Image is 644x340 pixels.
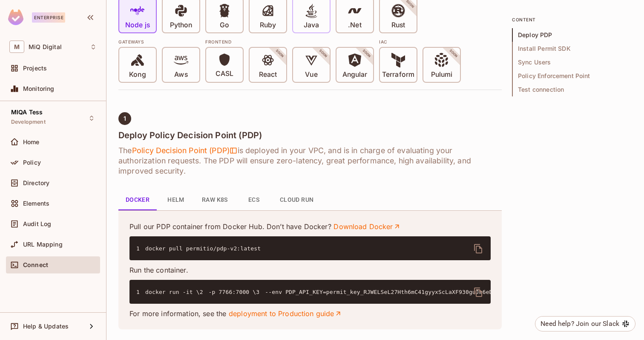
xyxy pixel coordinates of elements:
span: URL Mapping [23,241,63,248]
p: Angular [342,70,368,79]
button: Cloud Run [273,190,321,210]
p: Aws [174,70,187,79]
span: SOON [437,37,470,70]
p: Vue [305,70,317,79]
div: Enterprise [32,12,65,23]
p: Go [220,21,229,29]
button: Raw K8s [195,190,235,210]
span: Install Permit SDK [512,42,632,55]
span: Connect [23,262,48,268]
span: docker run -it \ [145,289,200,295]
span: Elements [23,200,49,207]
span: 2 [200,288,209,296]
span: Deploy PDP [512,28,632,42]
div: Need help? Join our Slack [540,319,619,329]
span: 1 [136,288,145,296]
p: Pulumi [431,70,452,79]
button: ECS [235,190,273,210]
span: Home [23,139,40,145]
p: Node js [125,21,150,29]
span: Directory [23,180,49,186]
span: Development [11,119,46,125]
span: Policy [23,159,41,166]
p: content [512,16,632,23]
span: Audit Log [23,221,51,227]
button: delete [468,282,489,302]
h4: Deploy Policy Decision Point (PDP) [118,130,502,140]
span: M [9,41,24,53]
p: Ruby [260,21,276,29]
img: SReyMgAAAABJRU5ErkJggg== [8,9,23,25]
p: Run the container. [129,265,491,275]
p: React [259,70,277,79]
span: 1 [136,244,145,253]
span: 1 [124,115,126,122]
p: Rust [391,21,405,29]
button: Docker [118,190,157,210]
span: SOON [350,37,383,70]
span: Help & Updates [23,323,69,330]
p: Kong [129,70,146,79]
span: 3 [256,288,265,296]
button: Helm [157,190,195,210]
span: Sync Users [512,55,632,69]
p: CASL [216,70,233,78]
span: Policy Enforcement Point [512,69,632,83]
span: Monitoring [23,85,55,92]
span: docker pull permitio/pdp-v2:latest [145,245,261,252]
p: For more information, see the [129,309,491,318]
span: Workspace: MiQ Digital [29,44,62,50]
h6: The is deployed in your VPC, and is in charge of evaluating your authorization requests. The PDP ... [118,145,502,176]
p: Python [170,21,192,29]
div: Frontend [205,38,374,45]
a: deployment to Production guide [229,309,342,318]
div: Gateways [118,38,200,45]
span: MIQA Tess [11,109,43,116]
span: Policy Decision Point (PDP) [132,145,237,156]
div: IAC [379,38,461,45]
p: Pull our PDP container from Docker Hub. Don’t have Docker? [129,222,491,231]
p: .Net [348,21,361,29]
p: Terraform [382,70,414,79]
span: Projects [23,65,47,72]
p: Java [304,21,319,29]
span: Test connection [512,83,632,96]
button: delete [468,238,489,259]
a: Download Docker [333,222,401,231]
span: SOON [307,37,340,70]
span: SOON [263,37,296,70]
